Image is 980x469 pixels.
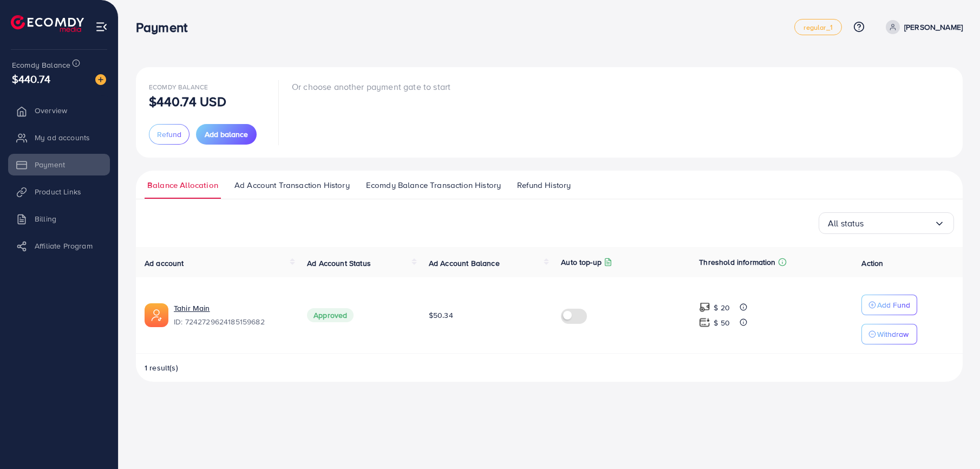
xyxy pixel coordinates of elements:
p: $ 20 [714,301,730,314]
p: $440.74 USD [149,95,226,108]
span: ID: 7242729624185159682 [174,316,290,327]
span: $50.34 [429,310,453,321]
a: regular_1 [794,19,841,35]
button: Add Fund [861,295,917,315]
span: regular_1 [803,24,832,31]
p: Auto top-up [561,256,602,269]
span: Action [861,258,883,269]
span: Ad Account Status [307,258,371,269]
div: <span class='underline'>Tahir Main</span></br>7242729624185159682 [174,303,290,328]
span: Ad Account Transaction History [234,179,350,191]
h3: Payment [136,19,196,35]
span: Approved [307,308,354,322]
span: Add balance [205,129,248,140]
p: Add Fund [877,298,910,311]
span: Ecomdy Balance [12,60,70,70]
a: Tahir Main [174,303,290,314]
img: menu [95,21,108,33]
input: Search for option [864,215,934,232]
a: [PERSON_NAME] [881,20,963,34]
span: Ecomdy Balance Transaction History [366,179,501,191]
img: logo [11,15,84,32]
p: Or choose another payment gate to start [292,80,450,93]
p: $ 50 [714,316,730,329]
img: image [95,74,106,85]
span: $440.74 [12,71,50,87]
img: top-up amount [699,317,710,328]
span: Ecomdy Balance [149,82,208,92]
p: [PERSON_NAME] [904,21,963,34]
span: Refund History [517,179,571,191]
span: 1 result(s) [145,362,178,373]
button: Withdraw [861,324,917,344]
span: Ad Account Balance [429,258,500,269]
img: top-up amount [699,302,710,313]
button: Refund [149,124,190,145]
div: Search for option [819,212,954,234]
span: Refund [157,129,181,140]
img: ic-ads-acc.e4c84228.svg [145,303,168,327]
span: Ad account [145,258,184,269]
span: Balance Allocation [147,179,218,191]
p: Withdraw [877,328,909,341]
span: All status [828,215,864,232]
button: Add balance [196,124,257,145]
p: Threshold information [699,256,775,269]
